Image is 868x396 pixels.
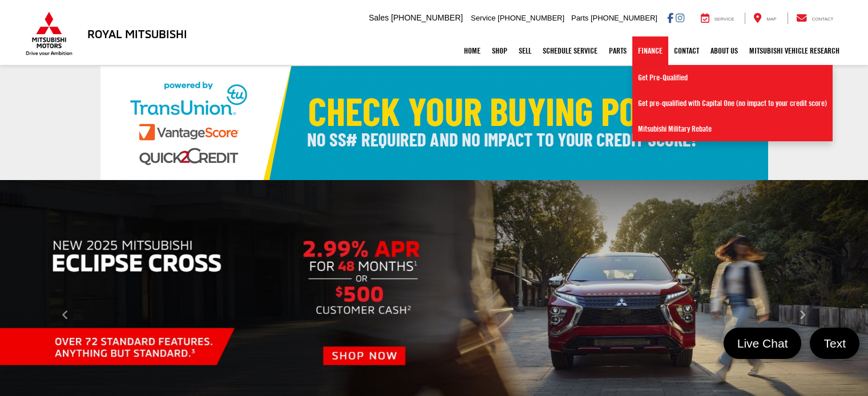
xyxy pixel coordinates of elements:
[471,14,495,22] span: Service
[591,14,657,22] span: [PHONE_NUMBER]
[732,336,794,351] span: Live Chat
[705,36,744,65] a: About Us
[668,36,705,65] a: Contact
[458,36,486,65] a: Home
[745,13,785,24] a: Map
[632,91,833,116] a: Get pre-qualified with Capital One (no impact to your credit score)
[766,17,776,22] span: Map
[632,116,833,141] a: Mitsubishi Military Rebate
[667,13,673,22] a: Facebook: Click to visit our Facebook page
[23,11,75,56] img: Mitsubishi
[486,36,513,65] a: Shop
[788,13,842,24] a: Contact
[632,36,668,65] a: Finance
[498,14,564,22] span: [PHONE_NUMBER]
[714,17,734,22] span: Service
[818,336,851,351] span: Text
[369,13,389,22] span: Sales
[391,13,463,22] span: [PHONE_NUMBER]
[537,36,603,65] a: Schedule Service: Opens in a new tab
[812,17,833,22] span: Contact
[87,27,187,40] h3: Royal Mitsubishi
[676,13,684,22] a: Instagram: Click to visit our Instagram page
[571,14,588,22] span: Parts
[692,13,743,24] a: Service
[810,328,859,359] a: Text
[632,65,833,91] a: Get Pre-Qualified
[100,66,768,180] img: Check Your Buying Power
[724,328,802,359] a: Live Chat
[744,36,845,65] a: Mitsubishi Vehicle Research
[603,36,632,65] a: Parts: Opens in a new tab
[513,36,537,65] a: Sell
